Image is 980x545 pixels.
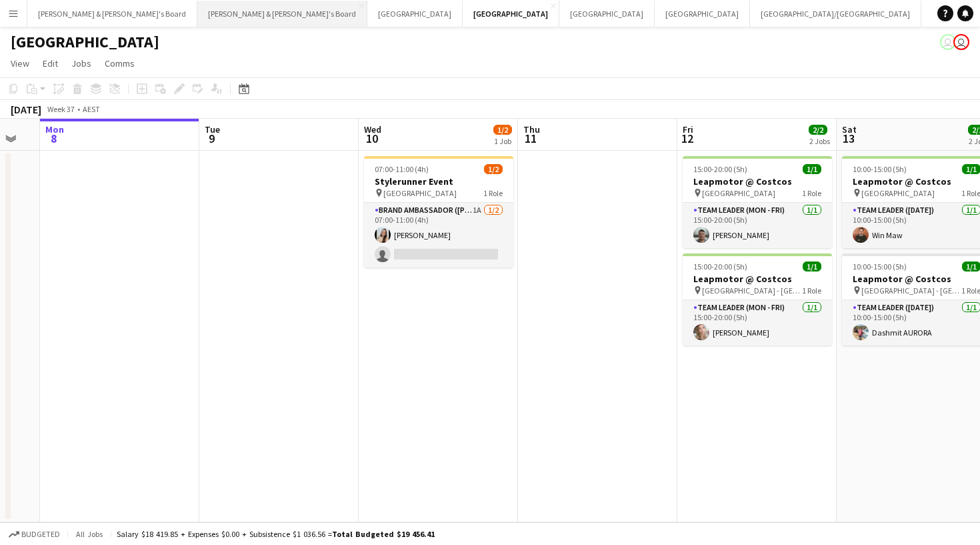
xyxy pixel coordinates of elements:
span: 15:00-20:00 (5h) [693,164,747,174]
app-user-avatar: Jenny Tu [953,34,969,50]
h3: Leapmotor @ Costcos [683,273,832,285]
button: [GEOGRAPHIC_DATA] [655,1,750,27]
span: 10:00-15:00 (5h) [853,261,907,271]
span: [GEOGRAPHIC_DATA] [702,188,775,198]
span: Budgeted [21,530,60,539]
span: 2/2 [809,125,827,135]
span: Week 37 [44,104,77,114]
span: 8 [43,131,64,146]
span: 1/1 [803,164,821,174]
span: Tue [205,123,220,135]
button: [GEOGRAPHIC_DATA] [559,1,655,27]
div: [DATE] [11,103,41,116]
button: [PERSON_NAME] & [PERSON_NAME]'s Board [27,1,197,27]
div: Salary $18 419.85 + Expenses $0.00 + Subsistence $1 036.56 = [117,529,435,539]
button: Budgeted [7,527,62,542]
span: Fri [683,123,693,135]
span: 1/2 [493,125,512,135]
span: 1 Role [483,188,503,198]
span: Mon [45,123,64,135]
button: [GEOGRAPHIC_DATA] [367,1,463,27]
a: Edit [37,55,63,72]
h1: [GEOGRAPHIC_DATA] [11,32,159,52]
span: Thu [523,123,540,135]
span: Wed [364,123,381,135]
span: 1/2 [484,164,503,174]
span: 10:00-15:00 (5h) [853,164,907,174]
div: 2 Jobs [809,136,830,146]
span: Edit [43,57,58,69]
div: 1 Job [494,136,511,146]
button: [PERSON_NAME] & [PERSON_NAME]'s Board [197,1,367,27]
span: All jobs [73,529,105,539]
span: 1 Role [802,188,821,198]
app-card-role: Team Leader (Mon - Fri)1/115:00-20:00 (5h)[PERSON_NAME] [683,300,832,346]
span: [GEOGRAPHIC_DATA] - [GEOGRAPHIC_DATA] [702,286,802,296]
app-job-card: 15:00-20:00 (5h)1/1Leapmotor @ Costcos [GEOGRAPHIC_DATA]1 RoleTeam Leader (Mon - Fri)1/115:00-20:... [683,156,832,248]
a: Jobs [66,55,97,72]
app-user-avatar: Jenny Tu [940,34,956,50]
span: 13 [840,131,857,146]
span: 1/1 [803,261,821,271]
span: Total Budgeted $19 456.41 [332,529,435,539]
span: [GEOGRAPHIC_DATA] [383,188,457,198]
span: [GEOGRAPHIC_DATA] [861,188,935,198]
button: [GEOGRAPHIC_DATA]/[GEOGRAPHIC_DATA] [750,1,921,27]
a: Comms [99,55,140,72]
h3: Leapmotor @ Costcos [683,175,832,187]
span: 10 [362,131,381,146]
app-job-card: 15:00-20:00 (5h)1/1Leapmotor @ Costcos [GEOGRAPHIC_DATA] - [GEOGRAPHIC_DATA]1 RoleTeam Leader (Mo... [683,253,832,346]
app-card-role: Team Leader (Mon - Fri)1/115:00-20:00 (5h)[PERSON_NAME] [683,203,832,248]
app-card-role: Brand Ambassador ([PERSON_NAME])1A1/207:00-11:00 (4h)[PERSON_NAME] [364,203,513,267]
a: View [5,55,35,72]
span: [GEOGRAPHIC_DATA] - [GEOGRAPHIC_DATA] [861,286,961,296]
span: Jobs [71,57,91,69]
button: [GEOGRAPHIC_DATA] [463,1,559,27]
h3: Stylerunner Event [364,175,513,187]
span: Sat [842,123,857,135]
span: Comms [105,57,135,69]
app-job-card: 07:00-11:00 (4h)1/2Stylerunner Event [GEOGRAPHIC_DATA]1 RoleBrand Ambassador ([PERSON_NAME])1A1/2... [364,156,513,267]
span: 12 [681,131,693,146]
span: 11 [521,131,540,146]
span: 15:00-20:00 (5h) [693,261,747,271]
span: 9 [203,131,220,146]
span: View [11,57,29,69]
div: AEST [83,104,100,114]
span: 07:00-11:00 (4h) [375,164,429,174]
span: 1 Role [802,286,821,296]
